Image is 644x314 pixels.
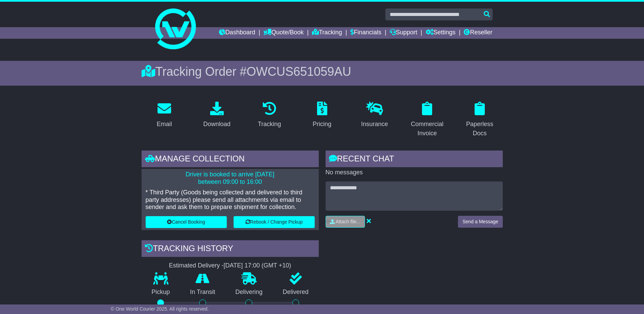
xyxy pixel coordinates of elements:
[246,65,351,78] span: OWCUS651059AU
[142,151,319,169] div: Manage collection
[409,120,446,138] div: Commercial Invoice
[224,262,291,269] div: [DATE] 17:00 (GMT +10)
[146,171,315,186] p: Driver is booked to arrive [DATE] between 09:00 to 16:00
[146,189,315,211] p: * Third Party (Goods being collected and delivered to third party addresses) please send all atta...
[157,120,172,129] div: Email
[146,216,227,228] button: Cancel Booking
[326,151,503,169] div: RECENT CHAT
[142,240,319,259] div: Tracking history
[142,289,180,296] p: Pickup
[199,99,235,131] a: Download
[253,99,285,131] a: Tracking
[404,99,450,140] a: Commercial Invoice
[457,99,503,140] a: Paperless Docs
[203,120,231,129] div: Download
[142,64,503,79] div: Tracking Order #
[458,216,502,228] button: Send a Message
[263,27,303,39] a: Quote/Book
[308,99,336,131] a: Pricing
[361,120,388,129] div: Insurance
[464,27,492,39] a: Reseller
[350,27,381,39] a: Financials
[390,27,417,39] a: Support
[258,120,281,129] div: Tracking
[234,216,315,228] button: Rebook / Change Pickup
[111,306,209,312] span: © One World Courier 2025. All rights reserved.
[357,99,392,131] a: Insurance
[225,289,273,296] p: Delivering
[313,120,331,129] div: Pricing
[273,289,319,296] p: Delivered
[142,262,319,269] div: Estimated Delivery -
[426,27,456,39] a: Settings
[219,27,255,39] a: Dashboard
[152,99,176,131] a: Email
[180,289,225,296] p: In Transit
[461,120,498,138] div: Paperless Docs
[312,27,342,39] a: Tracking
[326,169,503,176] p: No messages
